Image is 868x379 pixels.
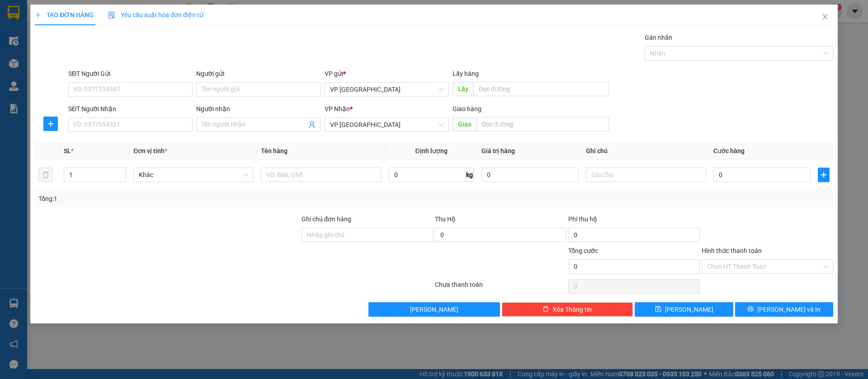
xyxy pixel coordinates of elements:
span: VP Nhận [325,105,350,112]
div: VP gửi [325,69,449,79]
span: Khác [139,168,248,182]
span: Yêu cầu xuất hóa đơn điện tử [108,11,203,19]
input: Ghi chú đơn hàng [302,228,433,242]
img: icon [108,12,115,19]
input: Ghi Chú [586,168,706,182]
span: printer [747,306,754,313]
button: save[PERSON_NAME] [635,302,733,317]
input: Dọc đường [476,117,609,131]
div: Người gửi [196,69,321,79]
button: [PERSON_NAME] [368,302,500,317]
span: Định lượng [415,147,448,154]
div: Phí thu hộ [568,214,700,228]
div: SĐT Người Gửi [68,69,193,79]
th: Ghi chú [582,142,710,160]
label: Hình thức thanh toán [702,247,762,254]
div: Tổng: 1 [38,194,335,204]
button: plus [818,168,830,182]
span: user-add [308,121,316,128]
span: plus [818,171,829,178]
span: close [821,13,829,20]
span: plus [35,12,41,18]
div: SĐT Người Nhận [68,104,193,114]
span: delete [542,306,549,313]
span: Xóa Thông tin [552,304,592,314]
input: VD: Bàn, Ghế [261,168,381,182]
span: plus [44,120,57,127]
span: VP Sài Gòn [330,83,443,96]
span: Tổng cước [568,247,598,254]
span: VP Lộc Ninh [330,118,443,131]
span: Giao hàng [453,105,481,112]
div: Người nhận [196,104,321,114]
span: save [655,306,661,313]
span: [PERSON_NAME] và In [757,304,821,314]
button: deleteXóa Thông tin [502,302,633,317]
span: TẠO ĐƠN HÀNG [35,11,94,19]
input: 0 [481,168,579,182]
button: Close [812,5,838,30]
span: Thu Hộ [435,215,456,223]
span: SL [64,147,71,154]
span: Lấy [453,82,473,96]
button: delete [38,168,53,182]
span: Tên hàng [261,147,288,154]
label: Ghi chú đơn hàng [302,215,351,223]
label: Gán nhãn [645,34,672,41]
input: Dọc đường [473,82,609,96]
div: Chưa thanh toán [434,280,567,295]
span: Đơn vị tính [133,147,167,154]
span: Lấy hàng [453,70,479,77]
span: Giao [453,117,476,131]
span: Giá trị hàng [481,147,515,154]
span: [PERSON_NAME] [410,304,458,314]
button: printer[PERSON_NAME] và In [735,302,833,317]
span: [PERSON_NAME] [665,304,713,314]
button: plus [43,117,58,131]
span: kg [465,168,474,182]
span: Cước hàng [713,147,745,154]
